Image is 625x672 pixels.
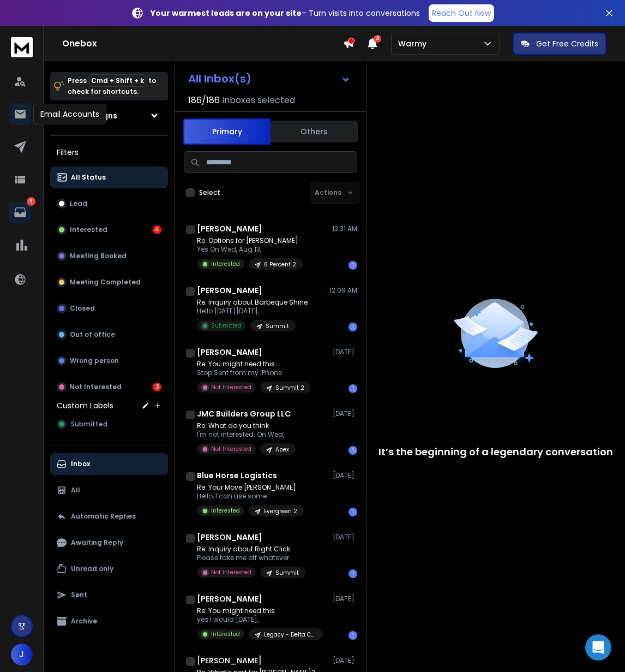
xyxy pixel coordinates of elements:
[71,538,123,547] p: Awaiting Reply
[197,615,323,624] p: yes I would [DATE],
[197,245,303,254] p: Yes On Wed, Aug 13,
[374,35,381,43] span: 4
[27,197,35,206] p: 8
[197,483,304,492] p: Re: Your Move [PERSON_NAME]
[50,532,168,554] button: Awaiting Reply
[197,470,277,481] h1: Blue Horse Logistics
[50,413,168,435] button: Submitted
[432,8,491,19] p: Reach Out Now
[50,145,168,160] h3: Filters
[333,594,357,603] p: [DATE]
[50,166,168,188] button: All Status
[71,512,136,521] p: Automatic Replies
[197,285,262,296] h1: [PERSON_NAME]
[151,8,302,19] strong: Your warmest leads are on your site
[197,421,296,430] p: Re: What do you think
[50,245,168,267] button: Meeting Booked
[50,610,168,632] button: Archive
[50,324,168,346] button: Out of office
[57,400,113,411] h3: Custom Labels
[50,105,168,127] button: All Campaigns
[348,569,357,578] div: 1
[89,74,146,87] span: Cmd + Shift + k
[71,420,107,429] span: Submitted
[153,225,161,234] div: 4
[211,260,240,268] p: Interested
[188,73,251,84] h1: All Inbox(s)
[333,471,357,480] p: [DATE]
[11,644,33,665] button: J
[68,75,156,97] p: Press to check for shortcuts.
[348,323,357,331] div: 1
[199,188,220,197] label: Select
[211,322,242,330] p: Submitted
[9,201,31,223] a: 8
[71,486,80,495] p: All
[50,506,168,527] button: Automatic Replies
[50,558,168,580] button: Unread only
[211,383,251,391] p: Not Interested
[11,37,33,57] img: logo
[271,120,358,144] button: Others
[333,533,357,542] p: [DATE]
[536,38,598,49] p: Get Free Credits
[50,479,168,501] button: All
[153,383,161,391] div: 3
[275,384,304,392] p: Summit 2
[179,68,359,90] button: All Inbox(s)
[50,193,168,215] button: Lead
[197,430,296,439] p: I'm not interested. On Wed,
[197,655,262,666] h1: [PERSON_NAME]
[70,225,107,234] p: Interested
[197,236,303,245] p: Re: Options for [PERSON_NAME]
[275,445,289,454] p: Apex
[264,260,296,269] p: 6 Percent 2
[197,307,308,316] p: Hello [DATE][DATE],
[50,584,168,606] button: Sent
[333,348,357,356] p: [DATE]
[33,104,106,124] div: Email Accounts
[585,634,611,661] div: Open Intercom Messenger
[71,591,87,599] p: Sent
[197,545,305,554] p: Re: Inquiry about Right Click
[70,330,115,339] p: Out of office
[197,408,291,419] h1: JMC Builders Group LLC
[197,360,311,368] p: Re: You might need this
[62,37,343,50] h1: Onebox
[70,356,119,365] p: Wrong person
[70,383,122,391] p: Not Interested
[50,350,168,372] button: Wrong person
[429,4,494,22] a: Reach Out Now
[50,376,168,398] button: Not Interested3
[348,508,357,516] div: 1
[71,173,106,182] p: All Status
[197,223,262,234] h1: [PERSON_NAME]
[50,298,168,319] button: Closed
[211,630,240,638] p: Interested
[50,453,168,475] button: Inbox
[50,219,168,241] button: Interested4
[71,564,113,573] p: Unread only
[197,593,262,604] h1: [PERSON_NAME]
[398,38,431,49] p: Warmy
[197,368,311,377] p: Stop Sent from my iPhone
[348,384,357,393] div: 1
[348,631,357,640] div: 1
[183,118,271,145] button: Primary
[71,617,97,626] p: Archive
[211,507,240,515] p: Interested
[332,224,357,233] p: 12:31 AM
[378,444,613,460] p: It’s the beginning of a legendary conversation
[70,278,141,287] p: Meeting Completed
[222,94,295,107] h3: Inboxes selected
[188,94,220,107] span: 186 / 186
[211,568,251,576] p: Not Interested
[329,286,357,295] p: 12:09 AM
[70,304,95,313] p: Closed
[348,261,357,270] div: 1
[71,460,90,468] p: Inbox
[266,322,289,330] p: Summit
[70,199,87,208] p: Lead
[197,532,262,543] h1: [PERSON_NAME]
